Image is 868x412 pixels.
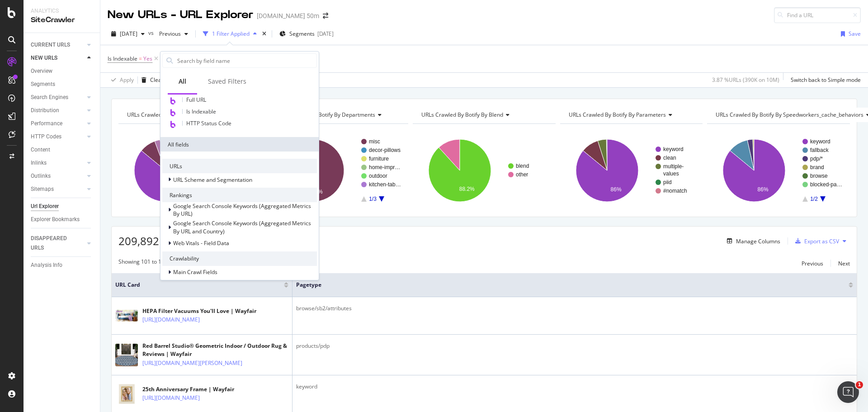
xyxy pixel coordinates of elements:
[369,173,387,179] text: outdoor
[810,138,830,145] text: keyword
[139,55,142,62] span: =
[560,131,703,210] div: A chart.
[792,234,839,248] button: Export as CSV
[810,147,829,153] text: fallback
[849,30,861,38] div: Save
[567,108,695,122] h4: URLs Crawled By Botify By parameters
[723,236,780,246] button: Manage Columns
[663,155,676,161] text: clean
[31,93,85,102] a: Search Engines
[142,342,288,358] div: Red Barrel Studio® Geometric Indoor / Outdoor Rug & Reviews | Wayfair
[31,132,85,142] a: HTTP Codes
[369,138,380,145] text: misc
[837,381,859,403] iframe: Intercom live chat
[108,27,148,41] button: [DATE]
[31,106,59,115] div: Distribution
[663,146,684,152] text: keyword
[804,237,839,245] div: Export as CSV
[138,73,164,87] button: Clear
[31,15,93,25] div: SiteCrawler
[186,96,206,104] span: Full URL
[31,53,85,63] a: NEW URLS
[569,111,666,118] span: URLs Crawled By Botify By parameters
[120,76,134,84] div: Apply
[118,258,215,269] div: Showing 101 to 150 of 209,892 entries
[108,7,253,23] div: New URLs - URL Explorer
[31,53,57,63] div: NEW URLS
[810,164,824,170] text: brand
[802,258,823,269] button: Previous
[296,383,853,391] div: keyword
[811,196,818,202] text: 1/2
[31,93,68,102] div: Search Engines
[118,233,221,248] span: 209,892 URLs found
[274,111,375,118] span: URLs Crawled By Botify By departments
[31,185,85,194] a: Sitemaps
[31,215,94,224] a: Explorer Bookmarks
[125,108,253,122] h4: URLs Crawled By Botify By pagetype
[413,131,556,210] svg: A chart.
[186,119,231,127] span: HTTP Status Code
[31,185,54,194] div: Sitemaps
[150,76,164,84] div: Clear
[369,181,401,188] text: kitchen-tab…
[143,52,152,65] span: Yes
[162,251,317,266] div: Crawlability
[176,54,316,67] input: Search by field name
[369,164,400,170] text: home-impr…
[142,385,239,393] div: 25th Anniversary Frame | Wayfair
[115,383,138,405] img: main image
[31,7,93,15] div: Analytics
[108,55,137,62] span: Is Indexable
[736,237,780,245] div: Manage Columns
[118,131,261,210] svg: A chart.
[663,179,672,185] text: piid
[31,145,94,155] a: Content
[421,111,503,118] span: URLs Crawled By Botify By blend
[260,29,268,38] div: times
[156,30,181,38] span: Previous
[31,119,85,128] a: Performance
[31,40,70,50] div: CURRENT URLS
[31,215,80,224] div: Explorer Bookmarks
[31,171,51,181] div: Outlinks
[810,156,823,162] text: pdp/*
[31,260,94,270] a: Analysis Info
[838,258,850,269] button: Next
[199,27,260,41] button: 1 Filter Applied
[31,202,94,211] a: Url Explorer
[663,188,687,194] text: #nomatch
[296,281,835,289] span: pagetype
[115,344,138,366] img: main image
[369,196,377,202] text: 1/3
[31,234,76,253] div: DISAPPEARED URLS
[296,304,853,313] div: browse/sb2/attributes
[156,27,192,41] button: Previous
[148,29,156,37] span: vs
[31,66,94,76] a: Overview
[663,170,679,177] text: values
[31,158,85,168] a: Inlinks
[266,131,409,210] svg: A chart.
[838,260,850,267] div: Next
[323,13,328,19] div: arrow-right-arrow-left
[186,108,216,115] span: Is Indexable
[120,30,137,38] span: 2025 Sep. 18th
[787,73,861,87] button: Switch back to Simple mode
[179,77,186,86] div: All
[856,381,863,388] span: 1
[810,181,842,188] text: blocked-pa…
[420,108,547,122] h4: URLs Crawled By Botify By blend
[31,145,50,155] div: Content
[173,202,311,218] span: Google Search Console Keywords (Aggregated Metrics By URL)
[516,163,529,169] text: blend
[31,202,59,211] div: Url Explorer
[273,108,401,122] h4: URLs Crawled By Botify By departments
[837,27,861,41] button: Save
[31,234,85,253] a: DISAPPEARED URLS
[173,268,217,276] span: Main Crawl Fields
[108,73,134,87] button: Apply
[31,40,85,50] a: CURRENT URLS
